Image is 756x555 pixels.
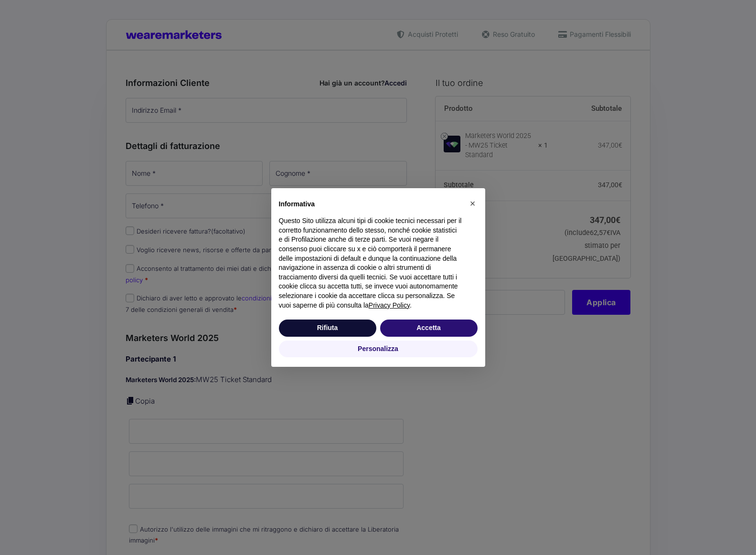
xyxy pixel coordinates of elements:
button: Accetta [380,320,478,337]
h2: Informativa [279,200,462,209]
button: Personalizza [279,341,478,358]
button: Rifiuta [279,320,376,337]
p: Questo Sito utilizza alcuni tipi di cookie tecnici necessari per il corretto funzionamento dello ... [279,216,462,310]
span: × [470,198,476,209]
iframe: Customerly Messenger Launcher [8,518,36,546]
a: Privacy Policy [369,301,410,309]
button: Chiudi questa informativa [465,196,480,211]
